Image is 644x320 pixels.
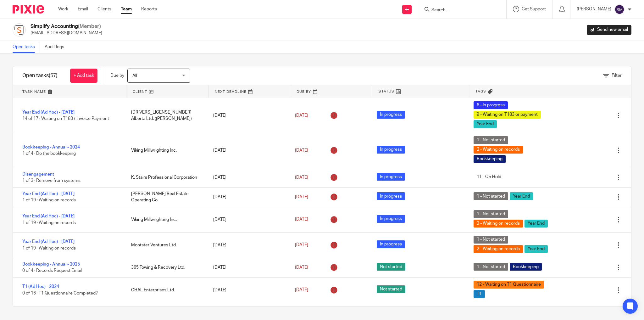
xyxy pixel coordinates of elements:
span: In progress [377,240,405,248]
span: 0 of 16 · T1 Questionnaire Completed? [22,291,98,295]
span: 1 of 4 · Do the bookkeeping [22,151,76,156]
h1: Open tasks [22,72,58,79]
p: [PERSON_NAME] [577,6,611,12]
div: CHAL Enterprises Ltd. [125,284,207,296]
span: [DATE] [295,243,308,247]
span: (Member) [78,24,101,29]
a: Year End (Ad Hoc) - [DATE] [22,192,75,196]
span: 0 of 4 · Records Request Email [22,268,82,273]
span: In progress [377,146,405,154]
span: Bookkeeping [474,155,506,163]
div: [DATE] [207,109,289,122]
span: 11 - On Hold [474,173,504,181]
span: [DATE] [295,148,308,153]
a: Email [78,6,88,12]
span: Tags [475,89,486,94]
span: 1 of 3 · Remove from systems [22,179,80,183]
div: [DATE] [207,171,289,184]
div: K. Stairs Professional Corporation [125,171,207,184]
span: 6 - In progress [474,101,508,109]
span: Get Support [522,7,546,11]
span: 2 - Waiting on records [474,146,523,154]
span: 9 - Waiting on T183 or payment [474,111,541,119]
span: [DATE] [295,113,308,118]
div: Viking Millwrighting Inc. [125,213,207,226]
span: Year End [525,220,548,227]
div: [DATE] [207,144,289,157]
a: + Add task [70,69,97,83]
a: Year End (Ad Hoc) - [DATE] [22,239,75,244]
span: 1 - Not started [474,136,508,144]
span: Filter [612,73,622,78]
span: Bookkeeping [510,263,542,271]
div: [DATE] [207,239,289,251]
span: T1 [474,290,485,298]
img: Screenshot%202023-11-29%20141159.png [13,23,26,36]
span: In progress [377,173,405,181]
span: In progress [377,215,405,223]
span: Year End [474,120,497,128]
a: Year End (Ad Hoc) - [DATE] [22,214,75,218]
a: Disengagement [22,172,54,177]
span: Year End [510,192,533,200]
span: 1 - Not started [474,263,508,271]
a: Audit logs [45,41,69,53]
span: Status [379,89,394,94]
span: Not started [377,263,405,271]
a: Bookkeeping - Annual - 2025 [22,262,80,267]
div: [PERSON_NAME] Real Estate Operating Co. [125,188,207,207]
span: 1 - Not started [474,192,508,200]
span: 1 - Not started [474,210,508,218]
a: Reports [141,6,157,12]
span: [DATE] [295,288,308,292]
span: 1 of 19 · Waiting on records [22,198,76,202]
span: In progress [377,111,405,119]
input: Search [431,8,487,13]
div: [DRIVERS_LICENSE_NUMBER] Alberta Ltd. ([PERSON_NAME]) [125,106,207,125]
span: [DATE] [295,195,308,199]
div: [DATE] [207,191,289,203]
span: 14 of 17 · Waiting on T183 / Invoice Payment [22,116,109,121]
a: T1 (Ad Hoc) - 2024 [22,284,59,289]
div: Viking Millwrighting Inc. [125,144,207,157]
span: In progress [377,192,405,200]
p: Due by [110,72,124,79]
h2: Simplify Accounting [31,23,102,30]
div: 365 Towing & Recovery Ltd. [125,261,207,274]
span: [DATE] [295,217,308,222]
span: [DATE] [295,265,308,270]
a: Clients [97,6,111,12]
img: Pixie [13,5,44,14]
span: 2 - Waiting on records [474,220,523,227]
a: Open tasks [13,41,40,53]
span: 1 - Not started [474,236,508,244]
div: Montster Ventures Ltd. [125,239,207,251]
a: Year End (Ad Hoc) - [DATE] [22,110,75,115]
span: All [132,74,137,78]
div: [DATE] [207,306,289,319]
span: Year End [525,245,548,253]
span: 1 of 19 · Waiting on records [22,246,76,250]
img: svg%3E [614,4,625,14]
p: [EMAIL_ADDRESS][DOMAIN_NAME] [31,30,102,36]
a: Work [58,6,68,12]
span: [DATE] [295,175,308,180]
span: 2 - Waiting on records [474,245,523,253]
a: Send new email [587,25,631,35]
span: 12 - Waiting on T1 Questionnaire [474,281,544,289]
a: Bookkeeping - Annual - 2024 [22,145,80,149]
div: [DATE] [207,213,289,226]
div: [DATE] [207,284,289,296]
div: [DATE] [207,261,289,274]
span: 1 of 19 · Waiting on records [22,221,76,225]
span: (57) [49,73,58,78]
span: Not started [377,285,405,293]
a: Team [121,6,132,12]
